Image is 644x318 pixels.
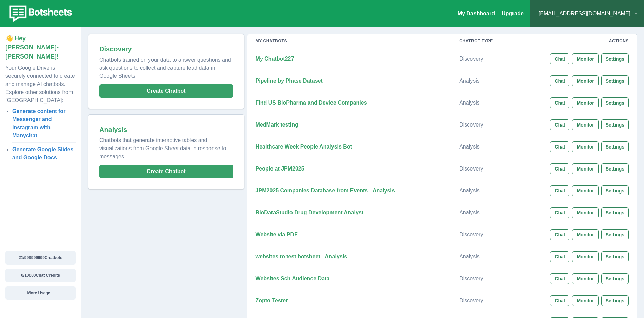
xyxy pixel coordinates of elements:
button: Chat [550,119,569,130]
button: More Usage... [5,286,76,300]
button: Chat [550,97,569,108]
strong: MedMark testing [256,122,298,128]
button: Monitor [572,273,598,284]
p: Chatbots trained on your data to answer questions and ask questions to collect and capture lead d... [99,53,233,80]
p: Analysis [459,77,507,84]
button: 0/10000Chat Credits [5,269,76,282]
button: Chat [550,251,569,262]
p: Discovery [459,275,507,282]
button: Settings [601,53,629,64]
strong: Website via PDF [256,232,298,237]
p: Your Google Drive is securely connected to create and manage AI chatbots. Explore other solutions... [5,61,76,105]
a: Generate content for Messenger and Instagram with Manychat [12,108,65,138]
h2: Discovery [99,45,233,53]
button: Monitor [572,207,598,218]
button: Monitor [572,75,598,86]
button: Chat [550,229,569,240]
button: Chat [550,185,569,196]
a: Generate Google Slides and Google Docs [12,146,74,160]
button: Chat [550,163,569,174]
img: botsheets-logo.png [5,4,74,23]
button: Monitor [572,229,598,240]
button: Create Chatbot [99,165,233,178]
button: Settings [601,295,629,306]
th: Chatbot Type [451,34,515,48]
button: Chat [550,295,569,306]
strong: Websites Sch Audience Data [256,276,330,281]
button: Monitor [572,295,598,306]
button: Monitor [572,163,598,174]
p: Discovery [459,165,507,172]
button: Settings [601,97,629,108]
button: Monitor [572,53,598,64]
p: 👋 Hey [PERSON_NAME]-[PERSON_NAME]! [5,34,76,61]
strong: Healthcare Week People Analysis Bot [256,144,352,150]
button: Settings [601,75,629,86]
button: Chat [550,273,569,284]
p: Analysis [459,209,507,216]
button: Settings [601,185,629,196]
button: Settings [601,141,629,152]
button: Settings [601,251,629,262]
th: Actions [515,34,637,48]
th: My Chatbots [247,34,451,48]
a: My Dashboard [458,10,495,16]
button: Settings [601,229,629,240]
button: Monitor [572,141,598,152]
button: Chat [550,53,569,64]
button: Settings [601,273,629,284]
strong: websites to test botsheet - Analysis [256,254,347,259]
button: Chat [550,141,569,152]
button: Settings [601,119,629,130]
strong: People at JPM2025 [256,166,304,172]
strong: Find US BioPharma and Device Companies [256,100,367,106]
button: Chat [550,75,569,86]
a: Upgrade [502,10,524,16]
button: Monitor [572,97,598,108]
p: Discovery [459,297,507,304]
strong: Zopto Tester [256,298,288,303]
strong: BioDataStudio Drug Development Analyst [256,210,364,215]
button: 21/999999999Chatbots [5,251,76,265]
button: Chat [550,207,569,218]
p: Analysis [459,143,507,150]
button: Monitor [572,251,598,262]
p: Discovery [459,231,507,238]
button: Settings [601,163,629,174]
h2: Analysis [99,126,233,134]
strong: Pipeline by Phase Dataset [256,78,323,84]
p: Analysis [459,187,507,194]
p: Analysis [459,253,507,260]
strong: JPM2025 Companies Database from Events - Analysis [256,188,395,194]
button: Settings [601,207,629,218]
button: Create Chatbot [99,84,233,98]
button: [EMAIL_ADDRESS][DOMAIN_NAME] [536,7,639,20]
p: Analysis [459,99,507,106]
button: Monitor [572,185,598,196]
strong: My Chatbot227 [256,56,294,62]
p: Chatbots that generate interactive tables and visualizations from Google Sheet data in response t... [99,134,233,161]
p: Discovery [459,121,507,128]
p: Discovery [459,55,507,62]
button: Monitor [572,119,598,130]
